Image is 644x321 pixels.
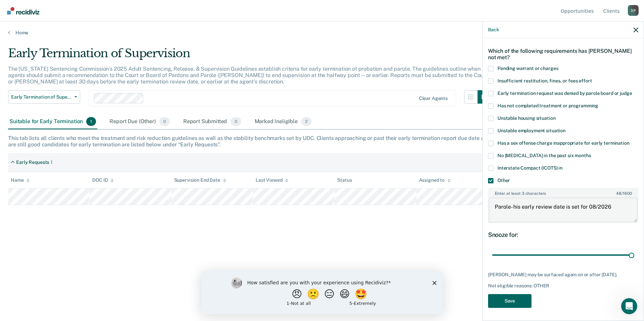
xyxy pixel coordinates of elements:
[497,115,555,121] span: Unstable housing situation
[488,231,638,239] div: Snooze for:
[497,103,598,108] span: Has not completed treatment or programming
[16,159,49,165] div: Early Requests
[488,42,638,66] div: Which of the following requirements has [PERSON_NAME] not met?
[419,96,448,101] div: Clear agents
[616,191,621,196] span: 48
[497,178,510,183] span: Other
[497,140,630,146] span: Has a sex offense charge inappropriate for early termination
[11,177,30,183] div: Name
[7,7,39,14] img: Recidiviz
[489,198,638,222] textarea: Parole- his early review date is set for 08/2026
[497,66,558,71] span: Pending warrant or charges
[488,283,638,289] div: Not eligible reasons: OTHER
[51,159,53,165] div: 1
[108,114,171,129] div: Report Due (Other)
[8,114,97,129] div: Suitable for Early Termination
[488,294,532,308] button: Save
[497,78,592,83] span: Insufficient restitution, fines, or fees effort
[628,5,639,16] div: D P
[488,272,638,278] div: [PERSON_NAME] may be surfaced again on or after [DATE].
[489,188,638,196] label: Enter at least 3 characters
[488,27,499,33] button: Back
[8,30,636,36] a: Home
[628,5,639,16] button: Profile dropdown button
[621,298,637,314] iframe: Intercom live chat
[497,91,632,96] span: Early termination request was denied by parole board or judge
[8,66,487,85] p: The [US_STATE] Sentencing Commission’s 2025 Adult Sentencing, Release, & Supervision Guidelines e...
[256,177,288,183] div: Last Viewed
[419,177,451,183] div: Assigned to
[92,177,114,183] div: DOC ID
[230,117,241,126] span: 0
[201,271,443,314] iframe: Survey by Kim from Recidiviz
[497,128,566,133] span: Unstable employment situation
[301,117,312,126] span: 2
[253,114,313,129] div: Marked Ineligible
[8,135,636,148] div: This tab lists all clients who meet the treatment and risk reduction guidelines as well as the st...
[182,114,243,129] div: Report Submitted
[497,165,562,171] span: Interstate Compact (ICOTS) in
[616,191,632,196] span: / 1600
[8,46,491,66] div: Early Termination of Supervision
[11,94,72,100] span: Early Termination of Supervision
[337,177,352,183] div: Status
[159,117,170,126] span: 0
[86,117,96,126] span: 1
[174,177,226,183] div: Supervision End Date
[497,153,591,158] span: No [MEDICAL_DATA] in the past six months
